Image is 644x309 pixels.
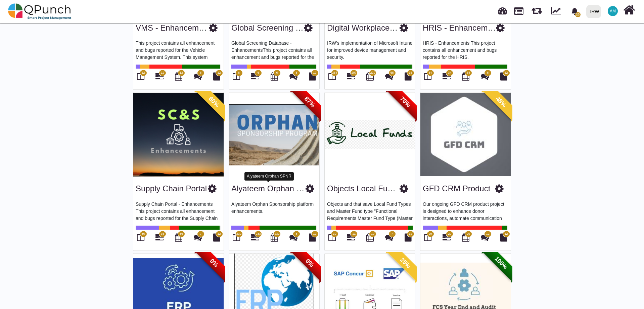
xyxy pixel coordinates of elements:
a: 297 [347,75,355,80]
i: Punch Discussions [385,233,393,241]
span: 36 [161,232,164,236]
div: IRW [590,6,599,17]
a: 233 [251,236,259,241]
p: Supply Chain Portal - Enhancements This project contains all enhancement and bugs reported for th... [136,201,221,221]
span: 6 [200,71,201,75]
span: 7 [200,232,201,236]
span: 36 [180,232,183,236]
span: 12 [217,71,221,75]
a: Alyateem Orphan SPNR [231,184,319,193]
h3: Objects Local Funds [327,184,400,194]
svg: bell fill [571,8,578,15]
a: GFD CRM Product [423,184,490,193]
a: 36 [155,236,164,241]
span: 229 [370,71,375,75]
span: 48% [482,83,520,121]
span: 12 [313,232,316,236]
span: 10 [333,232,336,236]
i: Board [328,233,336,241]
p: Global Screening Database - Enhancements ​​​​​This project contains all enhancement and bugs repo... [231,40,317,60]
i: Calendar [366,72,374,80]
i: Document Library [213,72,220,80]
a: Supply Chain Portal [136,184,207,193]
span: 3 [295,71,297,75]
span: 87% [291,83,328,121]
i: Punch Discussions [481,72,489,80]
img: qpunch-sp.fa6292f.png [8,1,72,22]
i: Gantt [443,233,451,241]
span: 34 [448,71,451,75]
span: 7 [391,232,393,236]
span: 254 [332,71,337,75]
span: 34 [467,71,470,75]
span: 6 [276,71,278,75]
span: 0% [291,244,328,282]
span: 12 [504,232,508,236]
p: IRW's implementation of Microsoft Intune for improved device management and security. [327,40,413,60]
a: VMS - Enhancements [136,23,214,32]
span: 232 [236,232,241,236]
span: 233 [256,232,261,236]
span: 12 [313,71,316,75]
h3: Digital Workplace P2 [327,23,400,33]
span: 12 [180,71,183,75]
i: Document Library [309,72,316,80]
i: Board [137,72,144,80]
p: Our ongoing GFD CRM product project is designed to enhance donor interactions, automate communica... [423,201,508,221]
h3: VMS - Enhancements [136,23,209,33]
span: Dashboard [498,4,507,14]
span: 36 [141,232,145,236]
span: 16 [409,71,412,75]
a: Global Screening DB [231,23,307,32]
i: Punch Discussions [385,72,393,80]
i: Calendar [271,72,278,80]
i: Gantt [155,72,164,80]
i: Punch Discussions [194,72,202,80]
i: Punch Discussions [481,233,489,241]
i: Document Library [500,72,507,80]
span: 12 [141,71,145,75]
i: Punch Discussions [289,72,297,80]
p: HRIS - Enhancements This project contains all enhancement and bugs reported for the HRIS. [423,40,508,60]
a: bell fill23 [567,0,584,22]
a: 12 [155,75,164,80]
i: Punch Discussions [194,233,202,241]
a: 29 [443,236,451,241]
a: Objects Local Funds [327,184,401,193]
i: Document Library [405,233,412,241]
p: This project contains all enhancement and bugs reported for the Vehicle Management System. This s... [136,40,221,60]
span: 34 [428,71,432,75]
div: Alyateem Orphan SPNR [244,172,294,181]
i: Calendar [366,233,374,241]
p: Objects and that save Local Fund Types and Master Fund type "Functional Requirements Master Fund ... [327,201,413,221]
i: Board [137,233,144,241]
i: Calendar [175,233,182,241]
span: 10 [371,232,374,236]
span: Asad Malik [608,6,618,16]
a: AM [604,0,622,22]
i: Board [424,72,431,80]
span: 232 [274,232,279,236]
h3: Supply Chain Portal [136,184,207,194]
a: 34 [443,75,451,80]
span: 3 [295,232,297,236]
i: Board [328,72,336,80]
span: 11 [352,232,356,236]
span: 29 [448,232,451,236]
a: Digital Workplace P2 [327,23,402,32]
i: Calendar [462,233,469,241]
a: IRW [583,0,604,23]
span: 297 [352,71,357,75]
span: Releases [532,3,542,14]
span: 65 [390,71,394,75]
i: Board [424,233,431,241]
span: 25% [387,244,424,282]
h3: Global Screening DB [231,23,304,33]
i: Document Library [500,233,507,241]
span: 12 [504,71,508,75]
i: Home [623,4,635,16]
i: Gantt [347,72,355,80]
span: 29 [467,232,470,236]
span: 6 [487,71,489,75]
span: 70% [387,83,424,121]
